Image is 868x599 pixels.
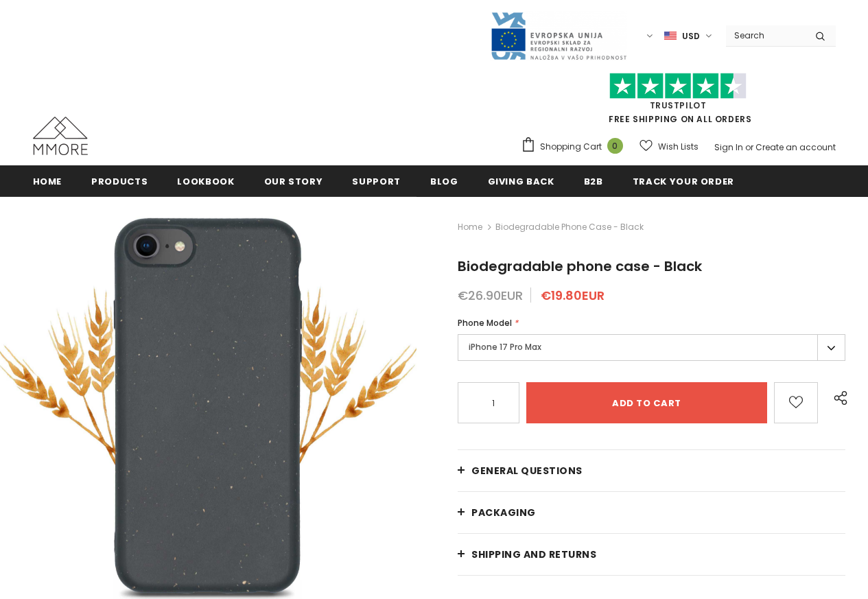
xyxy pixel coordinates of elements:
[521,137,630,157] a: Shopping Cart 0
[458,257,702,276] span: Biodegradable phone case - Black
[490,30,627,41] a: Javni Razpis
[714,141,743,153] a: Sign In
[745,141,753,153] span: or
[458,534,845,575] a: Shipping and returns
[490,11,627,61] img: Javni Razpis
[488,165,554,196] a: Giving back
[471,464,583,478] span: General Questions
[33,165,62,196] a: Home
[33,117,88,155] img: MMORE Cases
[584,165,603,196] a: B2B
[526,382,767,423] input: Add to cart
[264,165,323,196] a: Our Story
[458,334,845,361] label: iPhone 17 Pro Max
[458,450,845,491] a: General Questions
[495,219,644,235] span: Biodegradable phone case - Black
[430,165,458,196] a: Blog
[755,141,836,153] a: Create an account
[33,175,62,188] span: Home
[664,30,677,42] img: USD
[352,175,401,188] span: support
[650,99,707,111] a: Trustpilot
[541,287,605,304] span: €19.80EUR
[609,73,747,99] img: Trust Pilot Stars
[633,175,734,188] span: Track your order
[177,175,234,188] span: Lookbook
[352,165,401,196] a: support
[633,165,734,196] a: Track your order
[658,140,699,154] span: Wish Lists
[488,175,554,188] span: Giving back
[91,175,148,188] span: Products
[471,506,536,519] span: PACKAGING
[458,219,482,235] a: Home
[540,140,602,154] span: Shopping Cart
[458,287,523,304] span: €26.90EUR
[458,492,845,533] a: PACKAGING
[430,175,458,188] span: Blog
[584,175,603,188] span: B2B
[458,317,512,329] span: Phone Model
[682,30,700,43] span: USD
[264,175,323,188] span: Our Story
[91,165,148,196] a: Products
[726,25,805,45] input: Search Site
[521,79,836,125] span: FREE SHIPPING ON ALL ORDERS
[640,134,699,158] a: Wish Lists
[607,138,623,154] span: 0
[471,548,596,561] span: Shipping and returns
[177,165,234,196] a: Lookbook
